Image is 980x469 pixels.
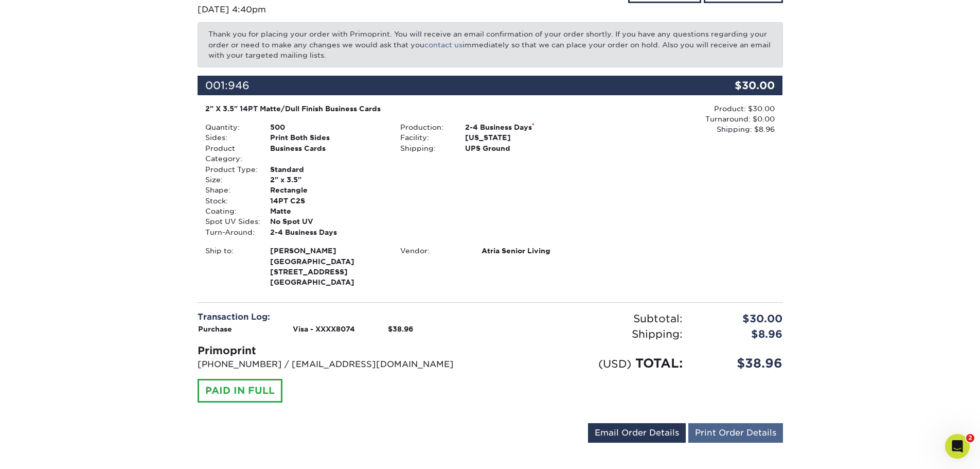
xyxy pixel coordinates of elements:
div: Product: $30.00 Turnaround: $0.00 Shipping: $8.96 [587,103,775,135]
span: [STREET_ADDRESS] [270,267,385,277]
div: Shape: [198,185,262,195]
div: PAID IN FULL [198,379,282,403]
strong: Purchase [198,325,232,333]
p: [DATE] 4:40pm [198,4,483,16]
div: 500 [262,122,393,132]
a: Email Order Details [588,423,686,443]
span: 2 [966,434,974,442]
p: Thank you for placing your order with Primoprint. You will receive an email confirmation of your ... [198,22,783,67]
div: $38.96 [690,354,791,373]
div: Stock: [198,196,262,206]
div: $8.96 [690,326,791,342]
div: $30.00 [690,311,791,326]
div: Transaction Log: [198,311,483,323]
div: Subtotal: [490,311,690,326]
div: 2-4 Business Days [262,227,393,237]
div: 14PT C2S [262,196,393,206]
div: Coating: [198,206,262,216]
small: (USD) [598,357,631,370]
div: Business Cards [262,143,393,164]
div: Size: [198,175,262,185]
div: Facility: [393,132,457,143]
div: UPS Ground [457,143,587,153]
div: Matte [262,206,393,216]
div: Vendor: [393,246,474,256]
strong: [GEOGRAPHIC_DATA] [270,246,385,286]
div: Quantity: [198,122,262,132]
div: Product Type: [198,164,262,175]
div: 001: [198,76,685,95]
div: Shipping: [490,326,690,342]
div: Turn-Around: [198,227,262,237]
div: 2" x 3.5" [262,175,393,185]
div: Sides: [198,132,262,143]
div: Shipping: [393,143,457,153]
div: Primoprint [198,343,483,358]
div: 2" X 3.5" 14PT Matte/Dull Finish Business Cards [205,103,580,114]
div: Print Both Sides [262,132,393,143]
p: [PHONE_NUMBER] / [EMAIL_ADDRESS][DOMAIN_NAME] [198,358,483,371]
a: Print Order Details [688,423,783,443]
div: Ship to: [198,246,262,288]
div: [US_STATE] [457,132,587,143]
div: Production: [393,122,457,132]
span: 946 [228,79,250,92]
div: 2-4 Business Days [457,122,587,132]
div: Spot UV Sides: [198,216,262,227]
iframe: Intercom live chat [945,434,970,459]
div: Product Category: [198,143,262,164]
div: $30.00 [685,76,783,95]
div: Atria Senior Living [474,246,587,256]
a: contact us [424,41,462,49]
span: [PERSON_NAME][GEOGRAPHIC_DATA] [270,246,385,267]
strong: $38.96 [388,325,413,333]
strong: Visa - XXXX8074 [293,325,355,333]
div: Rectangle [262,185,393,195]
span: TOTAL: [635,356,683,371]
div: Standard [262,164,393,175]
div: No Spot UV [262,216,393,227]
